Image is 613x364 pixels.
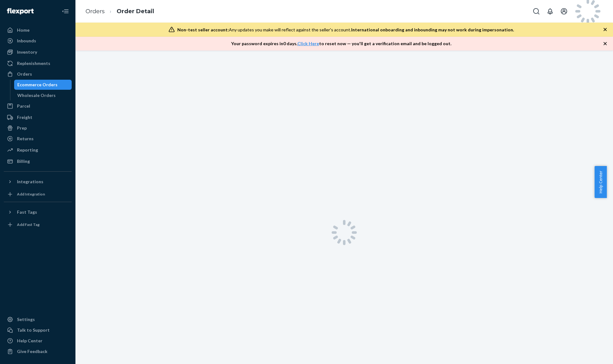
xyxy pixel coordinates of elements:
a: Inventory [4,47,72,57]
a: Freight [4,112,72,122]
button: Give Feedback [4,346,72,356]
div: Freight [17,114,32,120]
div: Ecommerce Orders [17,82,58,88]
div: Replenishments [17,60,50,67]
img: Flexport logo [7,8,34,14]
ol: breadcrumbs [80,2,159,21]
button: Fast Tags [4,207,72,217]
button: Open notifications [544,5,556,18]
a: Parcel [4,101,72,111]
a: Click Here [297,41,319,46]
a: Help Center [4,336,72,346]
button: Integrations [4,177,72,187]
button: Open account menu [558,5,570,18]
a: Order Detail [117,8,154,15]
a: Returns [4,134,72,144]
a: Settings [4,314,72,324]
a: Add Integration [4,189,72,199]
div: Billing [17,158,30,164]
div: Inventory [17,49,37,55]
div: Integrations [17,179,43,185]
a: Orders [4,69,72,79]
a: Replenishments [4,58,72,68]
div: Reporting [17,147,38,153]
div: Help Center [17,338,42,344]
button: Help Center [594,166,607,198]
span: Non-test seller account: [177,27,229,32]
div: Home [17,27,30,33]
div: Add Fast Tag [17,222,40,227]
a: Reporting [4,145,72,155]
div: Inbounds [17,38,36,44]
div: Fast Tags [17,209,37,215]
a: Ecommerce Orders [14,80,72,90]
div: Add Integration [17,191,45,197]
button: Close Navigation [59,5,72,18]
button: Talk to Support [4,325,72,335]
div: Prep [17,125,27,131]
a: Home [4,25,72,35]
span: International onboarding and inbounding may not work during impersonation. [351,27,514,32]
div: Parcel [17,103,30,109]
a: Billing [4,156,72,166]
a: Orders [86,8,105,15]
div: Wholesale Orders [17,92,56,99]
a: Inbounds [4,36,72,46]
a: Wholesale Orders [14,90,72,100]
div: Talk to Support [17,327,50,333]
div: Returns [17,136,34,142]
a: Add Fast Tag [4,220,72,230]
button: Open Search Box [530,5,543,18]
div: Settings [17,316,35,323]
div: Any updates you make will reflect against the seller's account. [177,27,514,33]
div: Orders [17,71,32,77]
a: Prep [4,123,72,133]
p: Your password expires in 0 days . to reset now — you'll get a verification email and be logged out. [231,40,451,47]
div: Give Feedback [17,348,47,355]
